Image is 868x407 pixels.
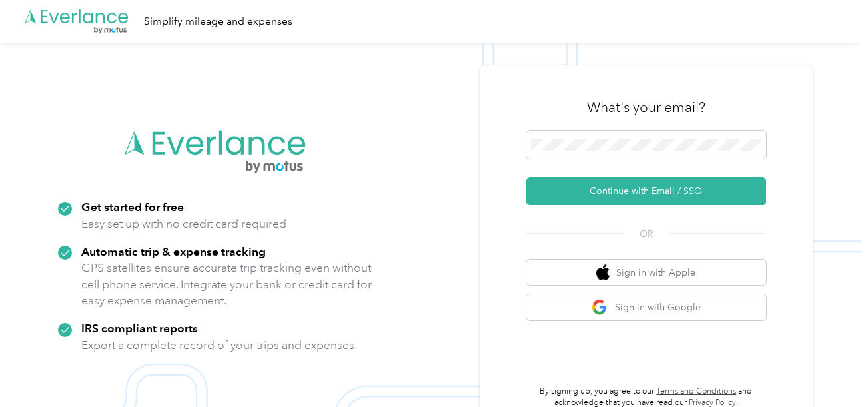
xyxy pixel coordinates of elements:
[526,260,766,286] button: apple logoSign in with Apple
[793,332,868,407] iframe: Everlance-gr Chat Button Frame
[592,299,608,316] img: google logo
[526,294,766,320] button: google logoSign in with Google
[81,337,357,354] p: Export a complete record of your trips and expenses.
[656,386,736,396] a: Terms and Conditions
[81,216,286,232] p: Easy set up with no credit card required
[623,227,669,241] span: OR
[526,177,766,205] button: Continue with Email / SSO
[596,264,610,281] img: apple logo
[144,13,292,30] div: Simplify mileage and expenses
[81,260,372,309] p: GPS satellites ensure accurate trip tracking even without cell phone service. Integrate your bank...
[81,321,198,335] strong: IRS compliant reports
[81,200,184,214] strong: Get started for free
[587,98,705,117] h3: What's your email?
[81,244,266,258] strong: Automatic trip & expense tracking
